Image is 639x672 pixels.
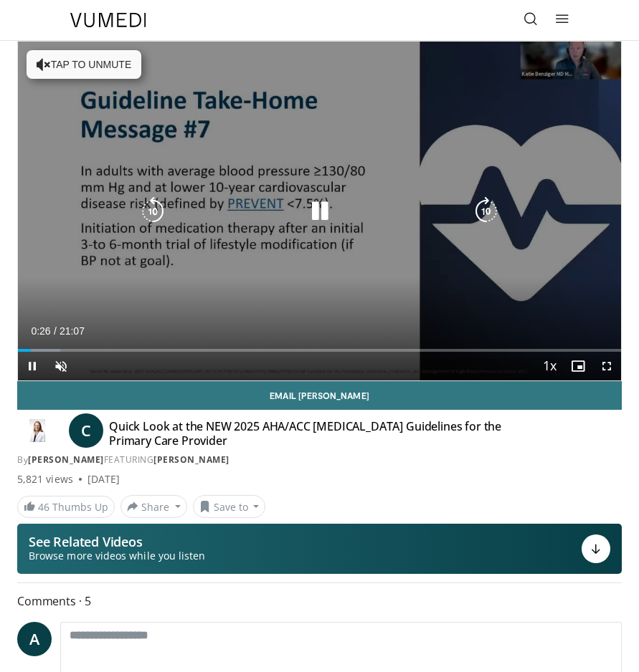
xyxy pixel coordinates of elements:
button: Playback Rate [535,352,564,380]
img: Dr. Catherine P. Benziger [17,419,57,442]
button: Share [120,495,187,518]
button: Unmute [47,352,75,380]
span: Browse more videos while you listen [29,549,205,563]
span: 0:26 [31,325,50,337]
h4: Quick Look at the NEW 2025 AHA/ACC [MEDICAL_DATA] Guidelines for the Primary Care Provider [109,419,539,448]
span: Comments 5 [17,592,622,610]
span: 5,821 views [17,472,73,486]
button: Pause [18,352,47,380]
button: See Related Videos Browse more videos while you listen [17,524,622,574]
p: See Related Videos [29,534,205,549]
div: By FEATURING [17,453,622,466]
a: Email [PERSON_NAME] [17,381,622,410]
div: Progress Bar [18,349,621,352]
button: Save to [193,495,266,518]
span: 21:07 [60,325,85,337]
button: Fullscreen [592,352,621,380]
video-js: Video Player [18,42,621,380]
a: [PERSON_NAME] [153,453,229,466]
span: 46 [38,500,49,514]
span: / [54,325,57,337]
a: C [69,413,103,448]
a: 46 Thumbs Up [17,496,115,518]
div: [DATE] [87,472,120,486]
img: VuMedi Logo [70,13,146,27]
a: [PERSON_NAME] [28,453,104,466]
button: Enable picture-in-picture mode [564,352,592,380]
button: Tap to unmute [27,50,141,79]
a: A [17,622,52,656]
